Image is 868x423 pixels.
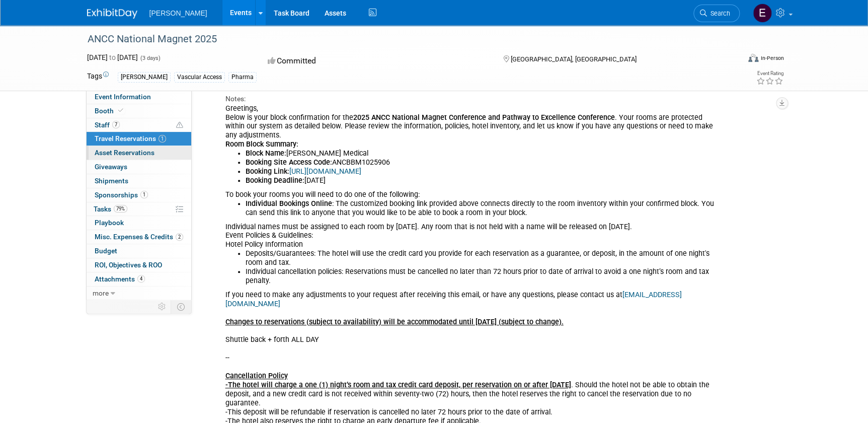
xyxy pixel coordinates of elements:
a: Asset Reservations [87,146,191,160]
span: more [93,289,109,297]
i: Booth reservation complete [118,108,123,113]
b: -The hotel will charge a one (1) night’s room and tax credit card deposit, per reservation on or ... [225,381,571,389]
td: Toggle Event Tabs [171,300,191,313]
b: 2025 ANCC National Magnet Conference and Pathway to Excellence Conference [353,113,615,121]
div: [PERSON_NAME] [118,72,171,83]
a: ROI, Objectives & ROO [87,258,191,272]
span: ROI, Objectives & ROO [95,261,162,269]
a: Misc. Expenses & Credits2 [87,230,191,244]
a: [URL][DOMAIN_NAME] [289,167,361,175]
span: 1 [140,191,148,198]
span: Search [707,10,730,17]
span: Asset Reservations [95,149,154,157]
a: Booth [87,104,191,118]
a: Shipments [87,174,191,188]
span: 7 [112,121,120,128]
span: Misc. Expenses & Credits [95,233,183,241]
a: Travel Reservations1 [87,132,191,146]
a: [EMAIL_ADDRESS][DOMAIN_NAME] [225,291,682,308]
span: Attachments [95,275,145,283]
span: Event Information [95,93,151,101]
a: Search [693,5,740,22]
b: Changes to reservations (subject to availability) will be accommodated until [DATE] (subject to c... [225,318,564,326]
div: Event Rating [756,71,783,76]
img: Format-Inperson.png [748,54,758,62]
li: [PERSON_NAME] Medical [246,149,715,158]
span: (3 days) [139,55,161,61]
li: Individual cancellation policies: Reservations must be cancelled no later than 72 hours prior to ... [246,267,715,286]
span: 4 [137,275,145,283]
a: Playbook [87,216,191,230]
li: [DATE] [246,176,715,185]
li: : The customized booking link provided above connects directly to the room inventory within your ... [246,199,715,218]
span: to [108,53,117,61]
span: Potential Scheduling Conflict -- at least one attendee is tagged in another overlapping event. [176,121,183,130]
span: Budget [95,247,117,255]
span: Travel Reservations [95,134,166,143]
a: Attachments4 [87,272,191,286]
a: Giveaways [87,160,191,174]
li: ANCBBM1025906 [246,158,715,167]
div: Pharma [228,72,257,83]
b: Cancellation Policy [225,372,288,380]
a: Event Information [87,90,191,104]
b: Block Name: [246,149,286,157]
b: Individual Bookings Online [246,199,332,207]
td: Tags [87,71,109,83]
span: 1 [159,135,166,143]
a: Staff7 [87,118,191,132]
img: Emily Janik [753,4,772,23]
span: 79% [114,205,127,213]
div: Notes: [225,94,715,104]
b: Booking Site Access Code: [246,158,332,166]
span: [DATE] [DATE] [87,53,138,61]
img: ExhibitDay [87,9,137,19]
a: Budget [87,244,191,258]
span: Playbook [95,219,124,227]
span: Sponsorships [95,191,148,199]
b: Booking Link: [246,167,289,175]
a: Tasks79% [87,202,191,216]
div: In-Person [760,54,783,62]
span: Staff [95,121,120,129]
div: Committed [265,52,487,70]
td: Personalize Event Tab Strip [153,300,171,313]
div: Event Format [680,52,784,67]
li: Deposits/Guarantees: The hotel will use the credit card you provide for each reservation as a gua... [246,249,715,267]
span: [GEOGRAPHIC_DATA], [GEOGRAPHIC_DATA] [511,55,637,63]
a: Sponsorships1 [87,188,191,202]
div: ANCC National Magnet 2025 [84,30,725,48]
a: more [87,287,191,300]
span: Booth [95,107,125,115]
b: Booking Deadline: [246,176,304,184]
b: Room Block Summary: [225,140,298,148]
span: Shipments [95,177,128,185]
div: Vascular Access [174,72,225,83]
span: [PERSON_NAME] [149,9,207,17]
span: Giveaways [95,163,127,171]
span: 2 [176,233,183,241]
span: Tasks [94,205,127,213]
